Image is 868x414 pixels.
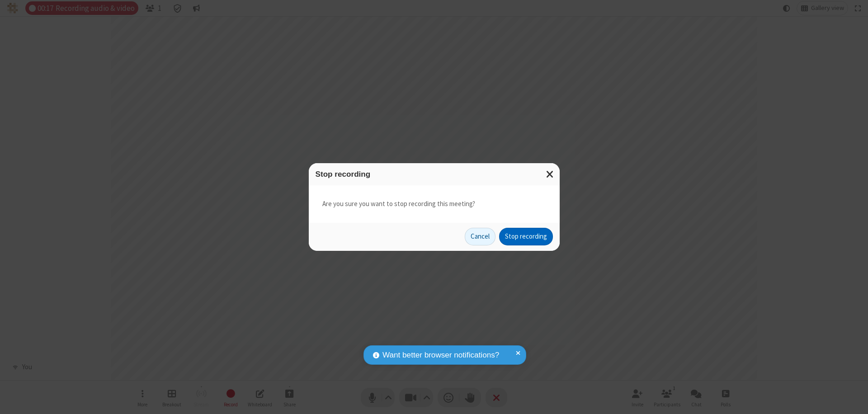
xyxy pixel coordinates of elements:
button: Cancel [465,228,495,246]
h3: Stop recording [316,170,553,179]
span: Want better browser notifications? [382,349,499,361]
div: Are you sure you want to stop recording this meeting? [309,185,560,223]
button: Close modal [541,163,560,185]
button: Stop recording [499,228,553,246]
